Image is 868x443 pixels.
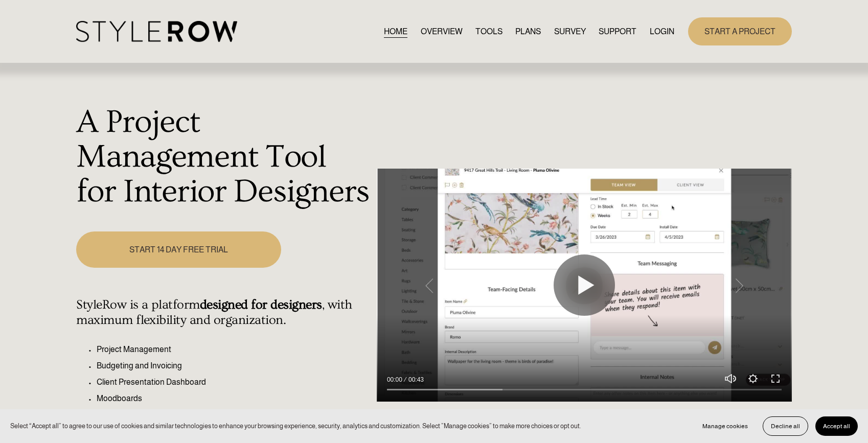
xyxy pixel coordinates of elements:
h4: StyleRow is a platform , with maximum flexibility and organization. [76,297,371,328]
img: StyleRow [76,21,237,42]
strong: designed for designers [200,297,322,312]
a: TOOLS [475,25,502,38]
a: folder dropdown [599,25,636,38]
a: START 14 DAY FREE TRIAL [76,231,281,268]
span: Decline all [771,423,800,430]
span: Manage cookies [702,423,748,430]
p: Moodboards [97,392,371,405]
a: OVERVIEW [421,25,463,38]
a: SURVEY [554,25,586,38]
a: LOGIN [650,25,674,38]
div: Duration [405,375,426,385]
p: Select “Accept all” to agree to our use of cookies and similar technologies to enhance your brows... [10,421,581,431]
div: Current time [387,375,405,385]
span: SUPPORT [599,26,636,38]
button: Decline all [763,416,808,436]
input: Seek [387,386,782,393]
button: Accept all [815,416,858,436]
h1: A Project Management Tool for Interior Designers [76,105,371,209]
button: Manage cookies [695,416,756,436]
p: Project Management [97,343,371,356]
a: HOME [384,25,407,38]
p: Budgeting and Invoicing [97,360,371,372]
button: Play [554,254,615,316]
a: PLANS [515,25,541,38]
p: Client Presentation Dashboard [97,376,371,388]
a: START A PROJECT [688,17,792,45]
span: Accept all [823,423,850,430]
